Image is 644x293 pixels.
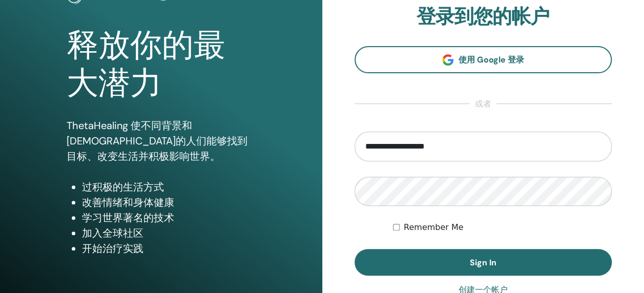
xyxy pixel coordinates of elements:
span: 或者 [470,98,496,110]
h2: 登录到您的帐户 [355,5,612,29]
span: Sign In [470,257,496,268]
label: Remember Me [404,221,464,234]
li: 学习世界著名的技术 [82,210,256,225]
h1: 释放你的最大潜力 [67,27,256,103]
span: 使用 Google 登录 [459,54,524,65]
li: 过积极的生活方式 [82,179,256,195]
a: 使用 Google 登录 [355,46,612,73]
li: 改善情绪和身体健康 [82,195,256,210]
li: 加入全球社区 [82,225,256,241]
li: 开始治疗实践 [82,241,256,256]
button: Sign In [355,249,612,276]
p: ThetaHealing 使不同背景和[DEMOGRAPHIC_DATA]的人们能够找到目标、改变生活并积极影响世界。 [67,118,256,164]
div: Keep me authenticated indefinitely or until I manually logout [393,221,612,234]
